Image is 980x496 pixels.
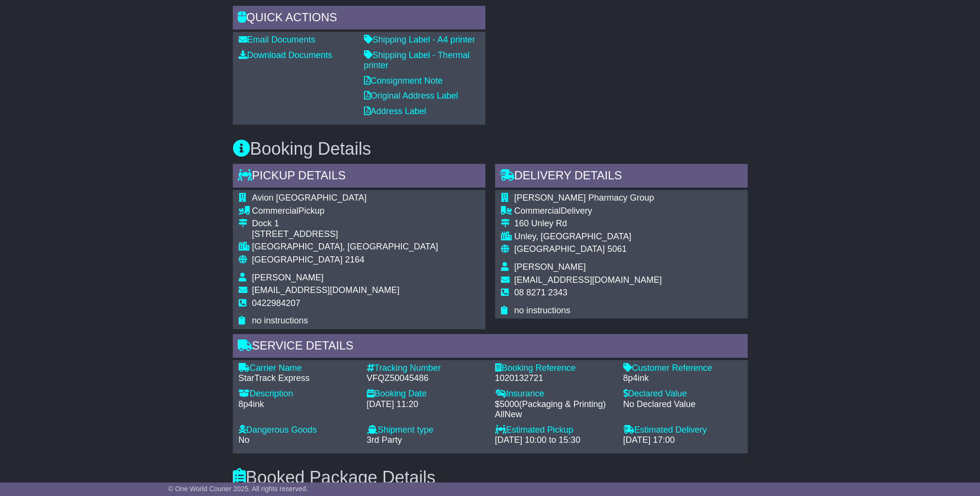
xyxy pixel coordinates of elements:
h3: Booking Details [233,139,748,159]
div: Pickup [252,206,438,217]
span: [GEOGRAPHIC_DATA] [514,244,605,254]
h3: Booked Package Details [233,468,748,487]
div: [DATE] 17:00 [623,435,742,446]
div: Carrier Name [239,363,357,374]
span: [GEOGRAPHIC_DATA] [252,255,343,264]
div: No Declared Value [623,399,742,410]
span: 5000 [500,399,519,409]
span: No [239,435,250,445]
div: Unley, [GEOGRAPHIC_DATA] [514,232,662,242]
span: 2164 [345,255,364,264]
div: [DATE] 11:20 [367,399,485,410]
div: [STREET_ADDRESS] [252,229,438,240]
div: Booking Date [367,389,485,399]
a: Shipping Label - A4 printer [364,35,475,44]
span: no instructions [514,306,571,315]
span: no instructions [252,316,308,325]
div: StarTrack Express [239,373,357,384]
div: Pickup Details [233,164,485,190]
span: 0422984207 [252,298,301,308]
a: Download Documents [239,50,332,60]
div: [GEOGRAPHIC_DATA], [GEOGRAPHIC_DATA] [252,242,438,252]
a: Consignment Note [364,76,443,86]
span: Avion [GEOGRAPHIC_DATA] [252,193,367,203]
a: Address Label [364,106,426,116]
div: Dangerous Goods [239,425,357,436]
span: Commercial [514,206,561,216]
div: VFQZ50045486 [367,373,485,384]
span: 08 8271 2343 [514,288,568,297]
div: Estimated Delivery [623,425,742,436]
span: 3rd Party [367,435,402,445]
div: 160 Unley Rd [514,219,662,229]
span: [EMAIL_ADDRESS][DOMAIN_NAME] [252,285,400,295]
div: Quick Actions [233,6,485,32]
div: Declared Value [623,389,742,399]
div: AllNew [495,409,614,420]
span: Packaging & Printing [522,399,603,409]
div: 8p4ink [623,373,742,384]
span: 5061 [607,244,627,254]
div: Customer Reference [623,363,742,374]
div: Delivery Details [495,164,748,190]
a: Original Address Label [364,91,458,101]
span: [PERSON_NAME] [252,273,324,282]
div: [DATE] 10:00 to 15:30 [495,435,614,446]
div: Description [239,389,357,399]
div: Delivery [514,206,662,217]
div: Shipment type [367,425,485,436]
div: 8p4ink [239,399,357,410]
div: Estimated Pickup [495,425,614,436]
span: © One World Courier 2025. All rights reserved. [168,485,308,493]
span: [EMAIL_ADDRESS][DOMAIN_NAME] [514,275,662,285]
div: 1020132721 [495,373,614,384]
a: Shipping Label - Thermal printer [364,50,470,71]
span: [PERSON_NAME] [514,262,586,272]
div: Booking Reference [495,363,614,374]
div: Service Details [233,334,748,360]
a: Email Documents [239,35,316,44]
div: $ ( ) [495,399,614,420]
div: Dock 1 [252,219,438,229]
div: Insurance [495,389,614,399]
div: Tracking Number [367,363,485,374]
span: [PERSON_NAME] Pharmacy Group [514,193,654,203]
span: Commercial [252,206,299,216]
